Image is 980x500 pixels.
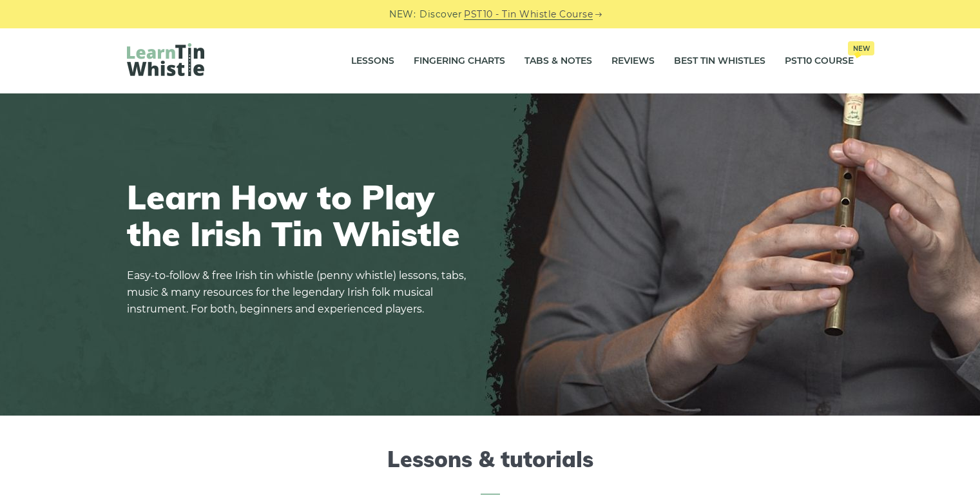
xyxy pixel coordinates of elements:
a: Tabs & Notes [524,45,592,77]
h1: Learn How to Play the Irish Tin Whistle [127,178,475,252]
img: LearnTinWhistle.com [127,43,204,76]
a: Lessons [351,45,394,77]
span: New [848,41,874,55]
p: Easy-to-follow & free Irish tin whistle (penny whistle) lessons, tabs, music & many resources for... [127,267,475,318]
a: PST10 CourseNew [785,45,854,77]
h2: Lessons & tutorials [127,447,854,495]
a: Best Tin Whistles [674,45,765,77]
a: Reviews [611,45,655,77]
a: Fingering Charts [414,45,505,77]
